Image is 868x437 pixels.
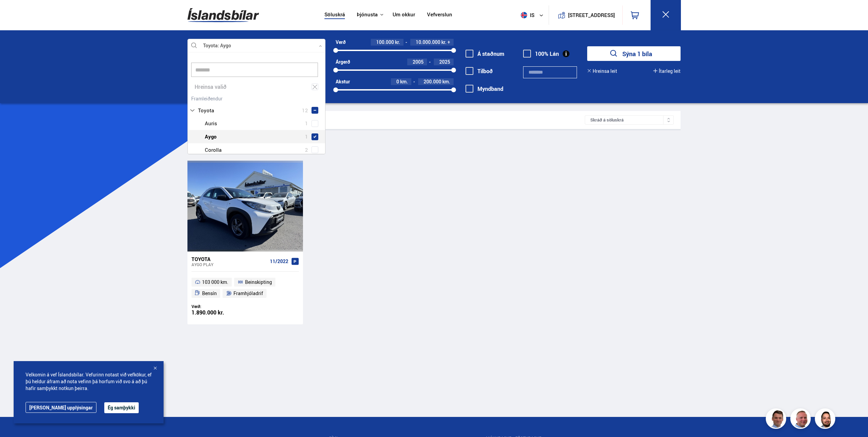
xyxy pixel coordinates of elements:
[302,106,308,115] span: 12
[466,86,503,92] label: Myndband
[5,3,26,23] button: Open LiveChat chat widget
[376,39,394,45] span: 100.000
[336,39,346,45] div: Verð
[441,39,446,45] span: kr.
[305,132,308,142] span: 1
[791,409,812,430] img: siFngHWaQ9KaOqBr.png
[552,5,619,25] a: [STREET_ADDRESS]
[357,12,378,18] button: Þjónusta
[523,51,559,57] label: 100% Lán
[767,409,787,430] img: FbJEzSuNWCJXmdc-.webp
[104,402,139,413] button: Ég samþykki
[816,409,836,430] img: nhp88E3Fdnt1Opn2.png
[245,278,272,286] span: Beinskipting
[305,118,308,128] span: 1
[442,79,450,84] span: km.
[653,68,681,74] button: Ítarleg leit
[26,402,96,413] a: [PERSON_NAME] upplýsingar
[26,371,152,392] span: Velkomin á vef Íslandsbílar. Vefurinn notast við vefkökur, ef þú heldur áfram að nota vefinn þá h...
[587,46,681,61] button: Sýna 1 bíla
[424,78,441,85] span: 200.000
[194,116,585,124] div: Leitarniðurstöður 1 bílar
[395,39,400,45] span: kr.
[188,80,325,94] div: Hreinsa valið
[518,12,535,18] span: is
[427,12,452,19] a: Vefverslun
[202,278,228,286] span: 103 000 km.
[233,289,263,297] span: Framhjóladrif
[324,12,345,19] a: Söluskrá
[521,12,527,18] img: svg+xml;base64,PHN2ZyB4bWxucz0iaHR0cDovL3d3dy53My5vcmcvMjAwMC9zdmciIHdpZHRoPSI1MTIiIGhlaWdodD0iNT...
[439,59,450,65] span: 2025
[393,12,415,19] a: Um okkur
[413,59,424,65] span: 2005
[466,51,504,57] label: Á staðnum
[198,106,214,115] span: Toyota
[587,68,617,74] button: Hreinsa leit
[336,59,350,65] div: Árgerð
[585,115,674,125] div: Skráð á söluskrá
[192,310,245,315] div: 1.890.000 kr.
[192,262,267,267] div: Aygo PLAY
[192,256,267,262] div: Toyota
[202,289,217,297] span: Bensín
[192,304,245,309] div: Verð:
[416,39,440,45] span: 10.000.000
[518,5,549,25] button: is
[571,12,612,18] button: [STREET_ADDRESS]
[187,252,303,324] a: Toyota Aygo PLAY 11/2022 103 000 km. Beinskipting Bensín Framhjóladrif Verð: 1.890.000 kr.
[305,145,308,155] span: 2
[400,79,408,84] span: km.
[270,259,288,264] span: 11/2022
[466,68,493,74] label: Tilboð
[396,78,399,85] span: 0
[447,39,450,45] span: +
[187,4,259,26] img: G0Ugv5HjCgRt.svg
[336,79,350,84] div: Akstur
